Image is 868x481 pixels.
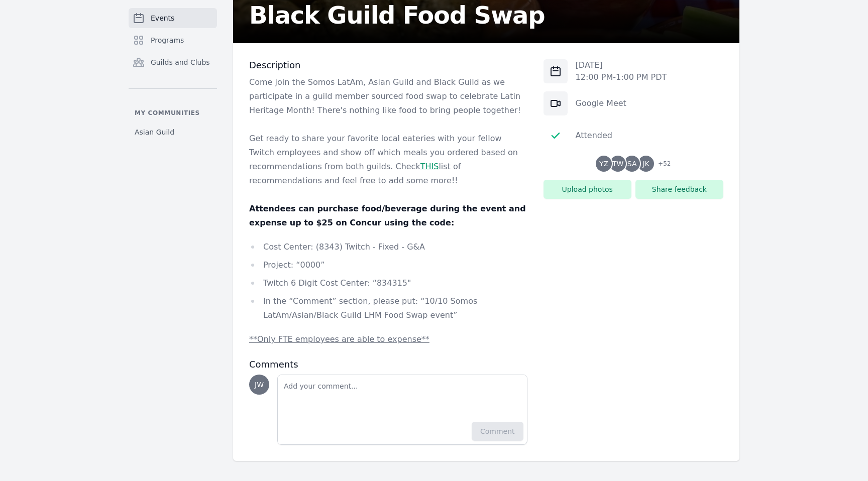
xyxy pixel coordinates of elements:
[249,294,527,322] li: In the “Comment” section, please put: “10/10 Somos LatAm/Asian/Black Guild LHM Food Swap event”
[255,381,264,388] span: JW
[420,162,439,171] a: THIS
[249,240,527,254] li: Cost Center: (8343) Twitch - Fixed - G&A
[249,358,527,371] h3: Comments
[249,59,527,71] h3: Description
[129,52,217,72] a: Guilds and Clubs
[129,8,217,141] nav: Sidebar
[151,57,210,67] span: Guilds and Clubs
[249,276,527,290] li: Twitch 6 Digit Cost Center: “834315"
[129,123,217,141] a: Asian Guild
[249,75,527,117] p: Come join the Somos LatAm, Asian Guild and Black Guild as we participate in a guild member source...
[129,8,217,28] a: Events
[249,334,429,344] u: **Only FTE employees are able to expense**
[151,13,174,23] span: Events
[249,132,527,188] p: Get ready to share your favorite local eateries with your fellow Twitch employees and show off wh...
[652,158,671,172] span: + 52
[544,180,631,199] button: Upload photos
[129,109,217,117] p: My communities
[642,160,649,167] span: JK
[135,127,174,137] span: Asian Guild
[129,30,217,50] a: Programs
[576,71,667,83] p: 12:00 PM - 1:00 PM PDT
[576,59,667,71] p: [DATE]
[472,422,523,441] button: Comment
[627,160,637,167] span: SA
[576,98,626,108] a: Google Meet
[249,204,526,227] strong: Attendees can purchase food/beverage during the event and expense up to $25 on Concur using the c...
[576,130,612,142] div: Attended
[151,35,184,45] span: Programs
[249,258,527,272] li: Project: “0000”
[635,180,723,199] button: Share feedback
[612,160,623,167] span: TW
[599,160,608,167] span: YZ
